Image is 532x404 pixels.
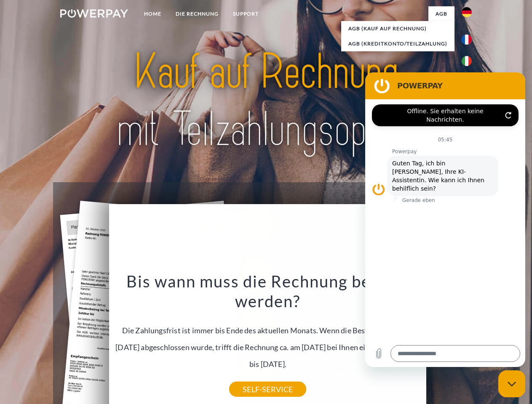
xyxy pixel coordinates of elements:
[137,6,168,21] a: Home
[226,6,266,21] a: SUPPORT
[498,370,525,397] iframe: Schaltfläche zum Öffnen des Messaging-Fensters; Konversation läuft
[114,271,422,311] h3: Bis wann muss die Rechnung bezahlt werden?
[341,21,454,36] a: AGB (Kauf auf Rechnung)
[428,6,454,21] a: agb
[462,7,472,17] img: de
[462,56,472,66] img: it
[341,36,454,51] a: AGB (Kreditkonto/Teilzahlung)
[229,382,306,397] a: SELF-SERVICE
[114,271,422,389] div: Die Zahlungsfrist ist immer bis Ende des aktuellen Monats. Wenn die Bestellung z.B. am [DATE] abg...
[80,40,452,161] img: title-powerpay_de.svg
[60,9,128,18] img: logo-powerpay-white.svg
[365,72,525,367] iframe: Messaging-Fenster
[168,6,226,21] a: DIE RECHNUNG
[462,35,472,45] img: fr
